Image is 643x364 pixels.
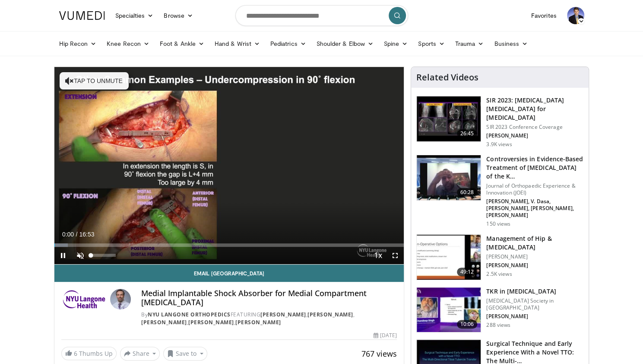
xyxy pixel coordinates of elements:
a: Spine [379,35,413,52]
p: [PERSON_NAME] [486,313,583,320]
a: 60:28 Controversies in Evidence-Based Treatment of [MEDICAL_DATA] of the K… Journal of Orthopaedi... [416,155,583,227]
h4: Medial Implantable Shock Absorber for Medial Compartment [MEDICAL_DATA] [141,289,397,307]
span: 60:28 [457,188,478,197]
h3: Controversies in Evidence-Based Treatment of [MEDICAL_DATA] of the K… [486,155,583,181]
a: Shoulder & Elbow [311,35,379,52]
button: Playback Rate [369,247,386,264]
a: Hip Recon [54,35,102,52]
a: [PERSON_NAME] [235,319,281,326]
p: SIR 2023 Conference Coverage [486,124,583,131]
div: By FEATURING , , , , [141,311,397,326]
a: Pediatrics [265,35,311,52]
a: Favorites [526,7,562,24]
span: 16:53 [79,231,94,238]
img: 1a332fb4-42c7-4be6-9091-bc954b21781b.150x105_q85_crop-smart_upscale.jpg [417,235,481,280]
h3: Management of Hip & [MEDICAL_DATA] [486,234,583,252]
a: Business [489,35,533,52]
div: [DATE] [374,332,397,339]
a: [PERSON_NAME] [307,311,353,318]
a: 10:06 TKR in [MEDICAL_DATA] [MEDICAL_DATA] Society in [GEOGRAPHIC_DATA] [PERSON_NAME] 288 views [416,287,583,333]
p: 288 views [486,322,510,329]
button: Pause [54,247,72,264]
a: Hand & Wrist [209,35,265,52]
div: Volume Level [91,254,116,257]
p: [PERSON_NAME] [486,262,583,269]
input: Search topics, interventions [235,5,408,26]
a: Specialties [110,7,159,24]
button: Save to [163,347,207,361]
span: 26:45 [457,129,478,138]
span: 0:00 [62,231,74,238]
button: Tap to unmute [60,72,129,89]
div: Progress Bar [54,243,404,247]
img: 4ec604b1-3d1a-4fc0-a3e3-d59f29f241d8.150x105_q85_crop-smart_upscale.jpg [417,287,481,332]
img: NYU Langone Orthopedics [61,289,107,310]
img: be6b0377-cdfe-4f7b-8050-068257d09c09.150x105_q85_crop-smart_upscale.jpg [417,96,481,141]
span: / [76,231,78,238]
span: 767 views [361,348,397,359]
p: Journal of Orthopaedic Experience & Innovation (JOEI) [486,182,583,196]
span: 10:06 [457,320,478,329]
a: Sports [413,35,450,52]
h3: TKR in [MEDICAL_DATA] [486,287,583,296]
a: Email [GEOGRAPHIC_DATA] [54,265,404,282]
button: Fullscreen [386,247,404,264]
a: Knee Recon [101,35,155,52]
p: [PERSON_NAME] [486,132,583,139]
a: Browse [158,7,198,24]
a: 26:45 SIR 2023: [MEDICAL_DATA] [MEDICAL_DATA] for [MEDICAL_DATA] SIR 2023 Conference Coverage [PE... [416,96,583,148]
img: Avatar [110,289,131,310]
a: Foot & Ankle [155,35,209,52]
p: 3.9K views [486,141,512,148]
h4: Related Videos [416,72,478,83]
img: 7d6f953a-0896-4c1e-ae10-9200c3b0f984.150x105_q85_crop-smart_upscale.jpg [417,155,481,200]
a: [PERSON_NAME] [141,319,187,326]
p: 2.5K views [486,271,512,278]
p: 150 views [486,220,510,227]
span: 6 [74,349,77,358]
p: [PERSON_NAME] [486,253,583,260]
a: 6 Thumbs Up [61,347,117,360]
h3: SIR 2023: [MEDICAL_DATA] [MEDICAL_DATA] for [MEDICAL_DATA] [486,96,583,122]
a: [PERSON_NAME] [188,319,234,326]
p: [PERSON_NAME], V. Dasa, [PERSON_NAME], [PERSON_NAME], [PERSON_NAME] [486,198,583,219]
button: Unmute [72,247,89,264]
span: 49:12 [457,268,478,276]
button: Share [120,347,160,361]
a: 49:12 Management of Hip & [MEDICAL_DATA] [PERSON_NAME] [PERSON_NAME] 2.5K views [416,234,583,280]
a: Trauma [450,35,489,52]
p: [MEDICAL_DATA] Society in [GEOGRAPHIC_DATA] [486,297,583,311]
a: [PERSON_NAME] [260,311,306,318]
img: Avatar [567,7,584,24]
img: VuMedi Logo [59,11,105,20]
video-js: Video Player [54,67,404,265]
a: NYU Langone Orthopedics [148,311,231,318]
